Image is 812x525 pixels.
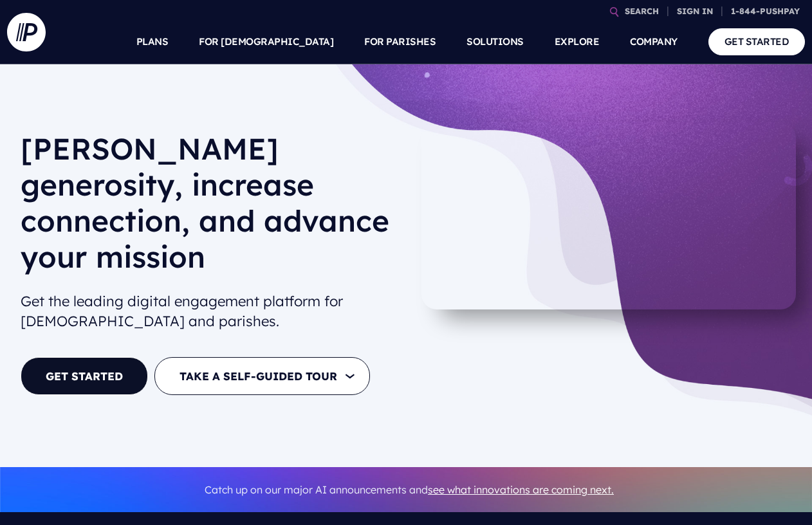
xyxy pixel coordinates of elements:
a: COMPANY [630,19,678,64]
a: GET STARTED [21,357,148,395]
a: see what innovations are coming next. [428,483,614,496]
button: TAKE A SELF-GUIDED TOUR [154,357,370,395]
h2: Get the leading digital engagement platform for [DEMOGRAPHIC_DATA] and parishes. [21,286,399,336]
a: PLANS [136,19,169,64]
a: SOLUTIONS [466,19,524,64]
h1: [PERSON_NAME] generosity, increase connection, and advance your mission [21,131,399,285]
p: Catch up on our major AI announcements and [21,475,798,504]
a: FOR [DEMOGRAPHIC_DATA] [199,19,333,64]
a: FOR PARISHES [364,19,436,64]
a: GET STARTED [708,28,806,55]
a: EXPLORE [555,19,600,64]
